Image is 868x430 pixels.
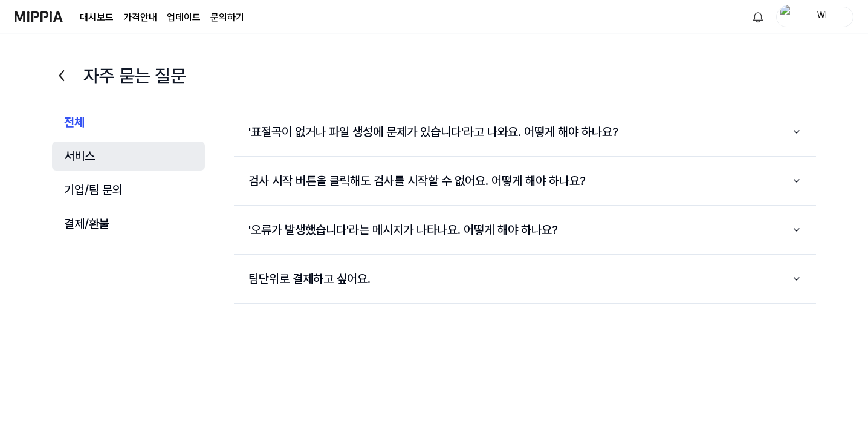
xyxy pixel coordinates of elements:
[798,10,846,23] div: WI
[52,209,205,238] button: 결제/환불
[210,10,244,25] a: 문의하기
[52,175,205,204] button: 기업/팀 문의
[234,210,816,249] button: '오류가 발생했습니다'라는 메시지가 나타나요. 어떻게 해야 하나요?
[234,259,816,298] button: 팀단위로 결제하고 싶어요.
[52,108,205,137] button: 전체
[776,7,853,27] button: profileWI
[780,5,795,29] img: profile
[52,142,205,171] button: 서비스
[234,112,816,151] button: '표절곡이 없거나 파일 생성에 문제가 있습니다'라고 나와요. 어떻게 해야 하나요?
[80,10,114,25] a: 대시보드
[234,161,816,200] button: 검사 시작 버튼을 클릭해도 검사를 시작할 수 없어요. 어떻게 해야 하나요?
[167,10,201,25] a: 업데이트
[751,10,765,24] img: 알림
[83,63,816,88] h1: 자주 묻는 질문
[123,10,157,25] a: 가격안내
